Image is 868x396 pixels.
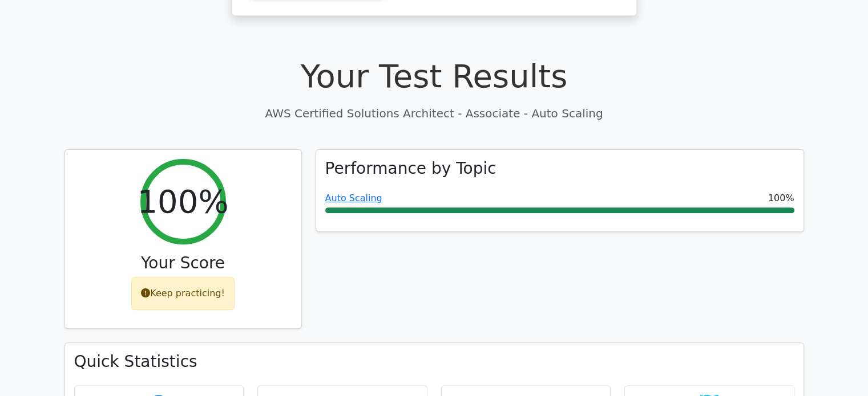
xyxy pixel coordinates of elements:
[131,277,235,310] div: Keep practicing!
[325,159,496,178] h3: Performance by Topic
[64,57,804,95] h1: Your Test Results
[325,193,382,203] a: Auto Scaling
[137,182,228,221] h2: 100%
[74,254,292,273] h3: Your Score
[768,191,794,205] span: 100%
[74,352,794,371] h3: Quick Statistics
[64,105,804,122] p: AWS Certified Solutions Architect - Associate - Auto Scaling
